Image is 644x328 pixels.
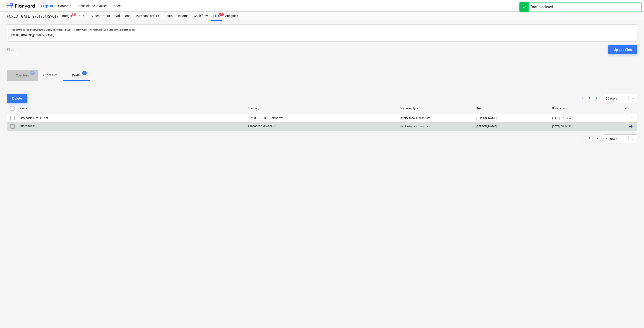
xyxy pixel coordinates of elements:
[614,47,632,53] div: Upload files
[11,28,633,31] p: Files sent to this address will automatically be processed and tested for viruses. The files will...
[11,33,633,38] p: [EMAIL_ADDRESS][DOMAIN_NAME]
[400,107,472,110] div: Document type
[162,12,175,21] a: Costs
[587,136,592,142] a: Page 1 is your current page
[19,107,244,110] div: Name
[580,136,585,142] a: Previous page
[211,12,222,21] div: Files
[133,12,162,21] a: Purchase orders
[552,125,572,128] div: [DATE] 08:14:36
[7,14,54,19] div: FOREST GATE_ 2901901/2901902/2901903
[531,4,553,10] div: Drafts deleted
[75,12,88,21] a: RFQs
[72,13,76,16] span: 2
[16,73,29,78] p: Cost files
[20,116,48,120] div: Cotenders 2025 08.pdf
[59,12,75,21] div: Budget
[7,94,27,103] button: Delete
[474,114,550,122] div: [PERSON_NAME]
[20,125,36,128] div: IRIS0538356
[72,73,81,78] p: Drafts
[219,13,224,16] span: 2
[400,125,430,128] div: Invoice for a subcontract
[246,114,398,122] div: 929000615 UAB „Cotenders“
[222,12,241,21] a: Analytics
[248,107,396,110] div: Company
[43,73,58,78] p: Other files
[191,12,211,21] a: Cash flow
[246,123,398,130] div: 929000050 - UAB "Iris"
[12,95,22,101] div: Delete
[594,136,600,142] a: Next page
[587,96,592,101] a: Page 1 is your current page
[552,107,625,110] div: Updated at
[82,71,87,75] span: 2
[608,45,637,54] button: Upload files
[113,12,133,21] a: Valuations
[59,12,75,21] a: Budget2
[476,107,548,110] div: User
[594,96,600,101] a: Next page
[400,116,430,120] div: Invoice for a subcontract
[175,12,191,21] a: Income
[88,12,113,21] a: Subcontracts
[474,123,550,130] div: [PERSON_NAME]
[580,96,585,101] a: Previous page
[7,47,14,52] span: Files
[552,116,572,120] div: [DATE] 07:53:52
[621,306,644,328] iframe: Chat Widget
[30,71,35,75] span: 2
[211,12,222,21] a: Files2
